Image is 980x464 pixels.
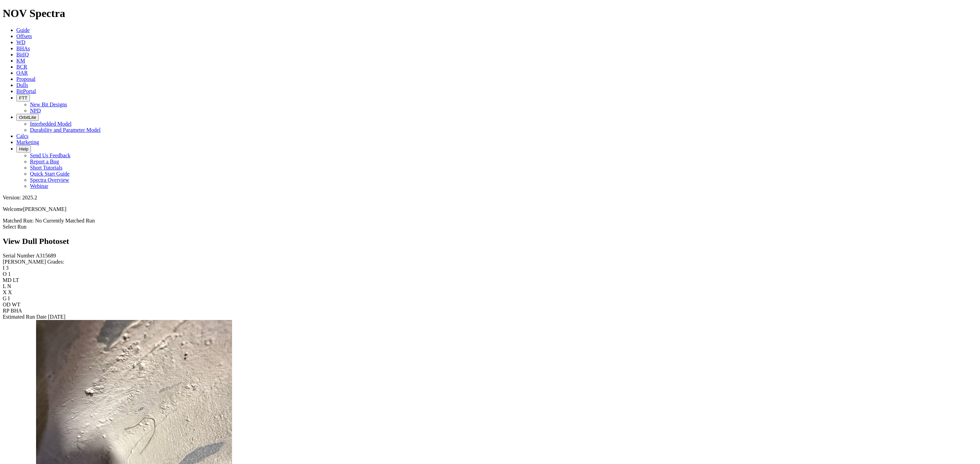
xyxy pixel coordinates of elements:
[12,302,20,307] span: WT
[3,314,47,320] label: Estimated Run Date
[16,46,30,51] a: BHAs
[3,195,977,201] div: Version: 2025.2
[30,153,70,158] a: Send Us Feedback
[7,283,11,289] span: N
[3,224,27,230] a: Select Run
[30,127,101,133] a: Durability and Parameter Model
[3,283,6,289] label: L
[16,58,25,64] a: KM
[3,259,977,265] div: [PERSON_NAME] Grades:
[19,146,28,151] span: Help
[16,39,26,45] a: WD
[16,33,32,39] a: Offsets
[23,206,66,212] span: [PERSON_NAME]
[8,296,10,301] span: I
[3,302,11,307] label: OD
[3,7,977,20] h1: NOV Spectra
[16,94,30,102] button: FTT
[30,171,69,177] a: Quick Start Guide
[11,308,22,314] span: BHA
[30,102,67,107] a: New Bit Designs
[6,265,9,271] span: 3
[8,271,11,277] span: 1
[16,139,39,145] a: Marketing
[3,277,12,283] label: MD
[30,159,59,164] a: Report a Bug
[3,253,35,258] label: Serial Number
[16,82,28,88] a: Dulls
[30,183,48,189] a: Webinar
[3,308,9,314] label: RP
[16,52,29,57] a: BitIQ
[3,218,34,224] span: Matched Run:
[19,95,27,101] span: FTT
[16,145,31,153] button: Help
[35,218,95,224] span: No Currently Matched Run
[48,314,66,320] span: [DATE]
[3,296,7,301] label: G
[19,115,36,120] span: OrbitLite
[3,265,4,271] label: I
[3,271,7,277] label: O
[3,237,977,246] h2: View Dull Photoset
[13,277,19,283] span: LT
[16,27,30,33] a: Guide
[8,289,12,295] span: X
[16,64,27,70] a: BCR
[3,289,7,295] label: X
[16,76,35,82] a: Proposal
[30,121,71,127] a: Interbedded Model
[16,70,28,76] a: OAR
[30,177,69,183] a: Spectra Overview
[30,165,63,171] a: Short Tutorials
[16,133,29,139] a: Calcs
[16,114,39,121] button: OrbitLite
[30,108,41,113] a: NPD
[36,253,56,258] span: A315689
[3,206,977,212] p: Welcome
[16,88,36,94] a: BitPortal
